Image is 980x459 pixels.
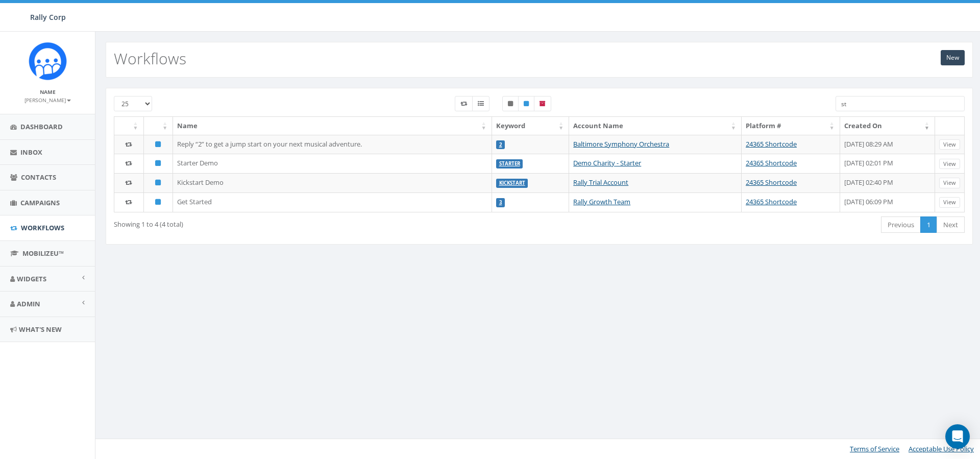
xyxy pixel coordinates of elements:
td: Kickstart Demo [173,173,492,192]
a: View [939,178,960,188]
a: 24365 Shortcode [746,158,797,167]
td: [DATE] 02:01 PM [840,154,935,173]
span: What's New [19,325,62,334]
label: Menu [472,96,489,111]
a: New [941,50,965,65]
a: Rally Growth Team [573,197,630,206]
a: STARTER [499,160,520,167]
a: [PERSON_NAME] [24,95,71,104]
a: Next [937,216,965,233]
th: Keyword: activate to sort column ascending [492,117,570,135]
i: Published [155,160,161,166]
label: Workflow [455,96,473,111]
span: Inbox [20,148,42,157]
input: Type to search [836,96,965,111]
label: Unpublished [502,96,519,111]
span: Contacts [21,173,56,182]
a: 24365 Shortcode [746,197,797,206]
div: Showing 1 to 4 (4 total) [114,215,459,229]
small: [PERSON_NAME] [24,96,71,104]
i: Published [155,179,161,186]
a: Baltimore Symphony Orchestra [573,139,669,149]
a: Acceptable Use Policy [909,444,974,453]
span: MobilizeU™ [22,249,64,258]
td: Reply “2” to get a jump start on your next musical adventure. [173,135,492,154]
span: Dashboard [20,122,63,131]
a: Demo Charity - Starter [573,158,641,167]
a: 24365 Shortcode [746,178,797,187]
a: View [939,159,960,170]
span: Workflows [21,223,64,232]
span: Widgets [17,274,46,283]
a: View [939,197,960,208]
th: : activate to sort column ascending [114,117,144,135]
td: [DATE] 02:40 PM [840,173,935,192]
span: Rally Corp [30,12,66,22]
a: Previous [881,216,921,233]
th: : activate to sort column ascending [144,117,174,135]
div: Open Intercom Messenger [945,424,970,449]
label: Published [518,96,534,111]
label: Archived [534,96,551,111]
td: [DATE] 06:09 PM [840,192,935,212]
th: Created On: activate to sort column ascending [840,117,935,135]
td: [DATE] 08:29 AM [840,135,935,154]
th: Name: activate to sort column ascending [173,117,492,135]
td: Get Started [173,192,492,212]
th: Platform #: activate to sort column ascending [742,117,840,135]
i: Published [155,141,161,148]
a: Terms of Service [850,444,899,453]
a: Kickstart [499,180,525,186]
a: 24365 Shortcode [746,139,797,149]
a: View [939,139,960,150]
img: Icon_1.png [29,42,67,80]
span: Admin [17,299,40,308]
a: Rally Trial Account [573,178,628,187]
a: 3 [499,199,502,206]
a: 1 [920,216,937,233]
td: Starter Demo [173,154,492,173]
i: Published [155,199,161,205]
small: Name [40,88,56,95]
a: 2 [499,141,502,148]
span: Campaigns [20,198,60,207]
th: Account Name: activate to sort column ascending [569,117,742,135]
h2: Workflows [114,50,186,67]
